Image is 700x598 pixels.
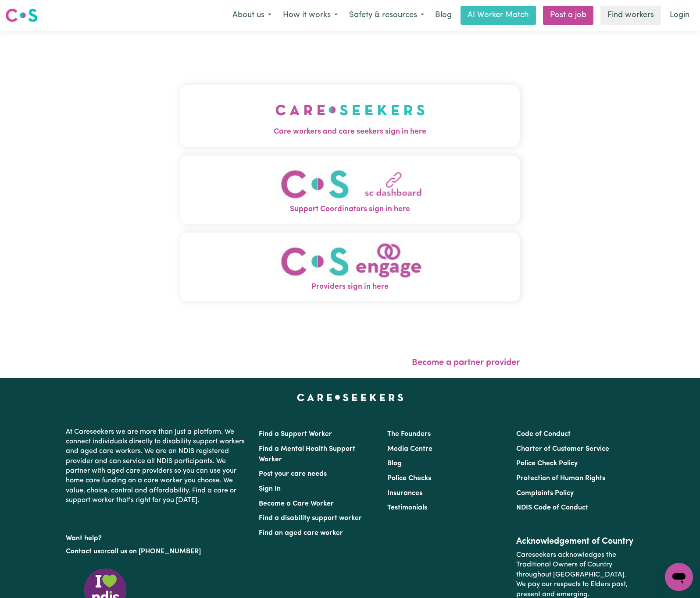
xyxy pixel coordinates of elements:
[277,6,343,25] button: How it works
[516,490,574,497] a: Complaints Policy
[516,536,634,547] h2: Acknowledgement of Country
[664,6,695,25] a: Login
[5,7,38,23] img: Careseekers logo
[412,358,520,367] a: Become a partner provider
[600,6,661,25] a: Find workers
[259,431,332,438] a: Find a Support Worker
[259,446,355,463] a: Find a Mental Health Support Worker
[259,515,362,522] a: Find a disability support worker
[387,431,431,438] a: The Founders
[259,500,334,507] a: Become a Care Worker
[180,233,520,301] button: Providers sign in here
[387,446,432,453] a: Media Centre
[297,394,404,401] a: Careseekers home page
[180,204,520,215] span: Support Coordinators sign in here
[180,126,520,138] span: Care workers and care seekers sign in here
[66,530,248,543] p: Want help?
[66,424,248,509] p: At Careseekers we are more than just a platform. We connect individuals directly to disability su...
[516,460,578,467] a: Police Check Policy
[180,281,520,293] span: Providers sign in here
[66,543,248,560] p: or
[516,475,605,482] a: Protection of Human Rights
[107,548,201,555] a: call us on [PHONE_NUMBER]
[259,485,281,492] a: Sign In
[259,471,327,478] a: Post your care needs
[387,504,427,511] a: Testimonials
[387,460,402,467] a: Blog
[665,563,693,591] iframe: Button to launch messaging window
[66,548,100,555] a: Contact us
[259,530,343,537] a: Find an aged care worker
[387,475,431,482] a: Police Checks
[516,431,571,438] a: Code of Conduct
[430,6,457,25] a: Blog
[516,446,609,453] a: Charter of Customer Service
[5,5,38,25] a: Careseekers logo
[180,156,520,224] button: Support Coordinators sign in here
[387,490,422,497] a: Insurances
[343,6,430,25] button: Safety & resources
[227,6,277,25] button: About us
[543,6,593,25] a: Post a job
[516,504,588,511] a: NDIS Code of Conduct
[180,85,520,146] button: Care workers and care seekers sign in here
[461,6,536,25] a: AI Worker Match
